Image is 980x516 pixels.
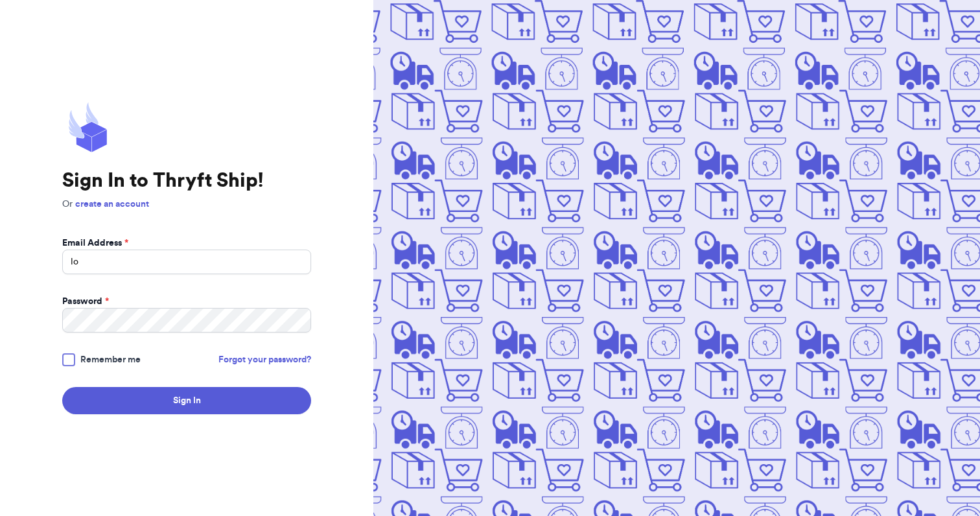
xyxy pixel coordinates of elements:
a: Forgot your password? [218,353,311,366]
a: create an account [75,200,149,209]
span: Remember me [80,353,141,366]
label: Email Address [62,237,128,250]
button: Sign In [62,387,311,414]
h1: Sign In to Thryft Ship! [62,169,311,193]
p: Or [62,198,311,211]
label: Password [62,295,109,308]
